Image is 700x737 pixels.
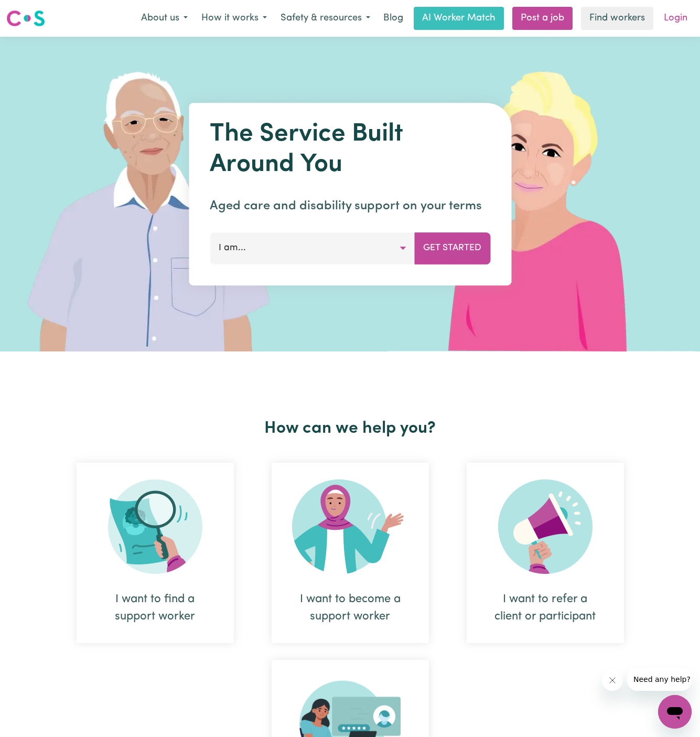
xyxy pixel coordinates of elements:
[210,120,490,180] h1: The Service Built Around You
[602,670,623,691] iframe: Close message
[6,9,45,28] img: Careseekers logo
[195,7,274,29] button: How it works
[467,463,624,643] div: I want to refer a client or participant
[581,7,653,30] a: Find workers
[77,463,234,643] div: I want to find a support worker
[6,6,45,30] a: Careseekers logo
[658,695,692,729] iframe: Button to launch messaging window
[658,7,694,30] a: Login
[498,479,593,574] img: Refer
[108,479,202,574] img: Search
[274,7,377,29] button: Safety & resources
[414,232,490,264] button: Get Started
[134,7,195,29] button: About us
[297,591,404,625] div: I want to become a support worker
[377,7,410,30] a: Blog
[272,463,429,643] div: I want to become a support worker
[292,479,408,574] img: Become Worker
[102,591,209,625] div: I want to find a support worker
[512,7,573,30] a: Post a job
[210,232,415,264] button: I am...
[210,197,490,216] p: Aged care and disability support on your terms
[627,668,692,691] iframe: Message from company
[414,7,504,30] a: AI Worker Match
[58,419,643,439] h2: How can we help you?
[492,591,599,625] div: I want to refer a client or participant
